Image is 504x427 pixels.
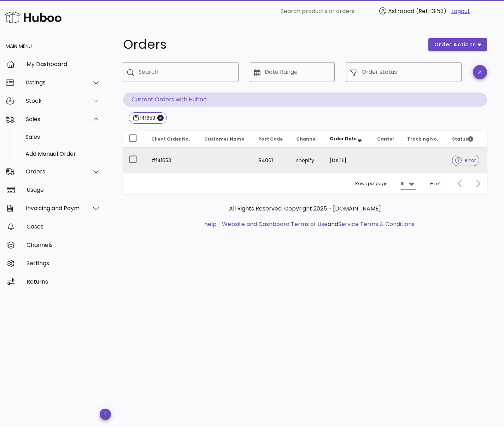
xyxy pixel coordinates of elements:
span: error [455,158,476,163]
div: My Dashboard [27,61,100,67]
th: Channel [291,131,324,148]
button: order actions [428,38,487,51]
div: Add Manual Order [25,150,100,157]
div: 10Rows per page: [400,178,416,189]
span: (Ref: 13153) [416,7,446,15]
th: Customer Name [199,131,253,148]
a: help [204,220,217,228]
div: Sales [25,134,100,140]
td: [DATE] [324,148,371,173]
span: Tracking No. [407,136,438,142]
div: 10 [400,180,405,187]
span: Carrier [377,136,394,142]
th: Tracking No. [402,131,446,148]
span: Astropad [388,7,414,15]
div: Settings [27,260,100,267]
p: All Rights Reserved. Copyright 2025 - [DOMAIN_NAME] [129,204,481,213]
a: Service Terms & Conditions [338,220,415,228]
button: Close [157,115,164,121]
span: Order Date [330,136,357,142]
div: Invoicing and Payments [26,205,83,212]
div: 141653 [139,114,155,121]
div: Cases [27,223,100,230]
span: Client Order No. [151,136,190,142]
a: Website and Dashboard Terms of Use [222,220,328,228]
th: Status [446,131,487,148]
div: Stock [26,97,83,104]
td: shopify [291,148,324,173]
span: order actions [434,41,476,48]
div: Sales [26,116,83,123]
div: Orders [26,168,83,175]
td: #141653 [146,148,199,173]
div: Listings [26,79,83,86]
div: Returns [27,278,100,285]
span: Status [452,136,473,142]
th: Order Date: Sorted descending. Activate to remove sorting. [324,131,371,148]
div: Channels [27,242,100,248]
div: Usage [27,186,100,193]
p: Current Orders with Huboo [123,93,487,107]
h1: Orders [123,38,420,51]
th: Post Code [253,131,291,148]
div: Rows per page: [355,173,416,194]
span: Customer Name [204,136,244,142]
th: Client Order No. [146,131,199,148]
span: Channel [296,136,317,142]
td: 84061 [253,148,291,173]
a: Logout [451,7,470,16]
span: Post Code [258,136,283,142]
th: Carrier [371,131,402,148]
div: 1-1 of 1 [429,180,443,187]
img: Huboo Logo [5,10,61,25]
li: and [219,220,415,229]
